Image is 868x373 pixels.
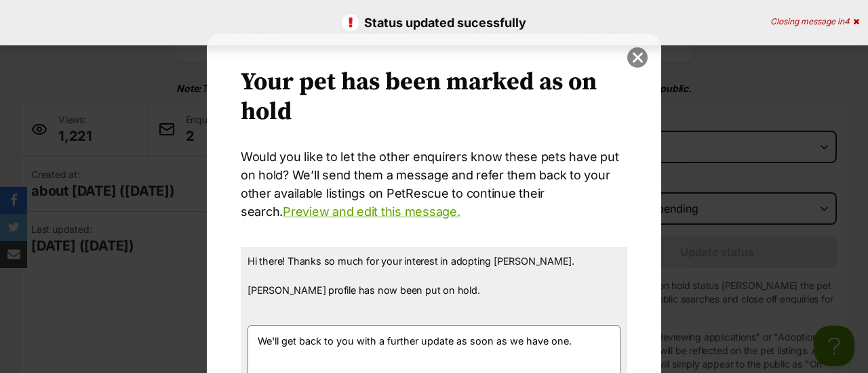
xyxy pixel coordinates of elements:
[241,68,627,127] h2: Your pet has been marked as on hold
[241,148,627,221] p: Would you like to let the other enquirers know these pets have put on hold? We’ll send them a mes...
[248,254,620,312] p: Hi there! Thanks so much for your interest in adopting [PERSON_NAME]. [PERSON_NAME] profile has n...
[14,14,854,32] p: Status updated sucessfully
[283,204,460,219] a: Preview and edit this message.
[770,17,859,26] div: Closing message in
[844,16,850,26] span: 4
[627,47,648,68] button: close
